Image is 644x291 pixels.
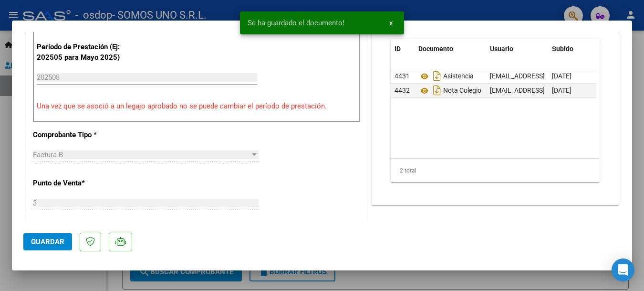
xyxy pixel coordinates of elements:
datatable-header-cell: Usuario [486,39,548,59]
span: [DATE] [552,72,571,80]
button: x [382,14,400,32]
span: Guardar [31,237,64,246]
i: Descargar documento [431,68,443,84]
span: Factura B [33,151,63,159]
span: ID [395,45,401,53]
datatable-header-cell: Subido [548,39,596,59]
p: Punto de Venta [33,178,131,189]
span: Usuario [490,45,513,53]
p: Una vez que se asoció a un legajo aprobado no se puede cambiar el período de prestación. [37,101,356,112]
button: Guardar [23,233,72,250]
datatable-header-cell: ID [391,39,415,59]
span: Asistencia [418,73,474,80]
span: Subido [552,45,573,53]
span: 4431 [395,72,410,80]
span: [DATE] [552,86,571,94]
p: Período de Prestación (Ej: 202505 para Mayo 2025) [37,42,133,63]
span: Se ha guardado el documento! [248,18,344,28]
datatable-header-cell: Documento [415,39,486,59]
span: x [389,19,393,27]
div: 2 total [391,159,600,183]
span: Documento [418,45,453,53]
span: Nota Colegio [418,87,481,95]
div: Open Intercom Messenger [612,259,634,281]
div: DOCUMENTACIÓN RESPALDATORIA [372,6,618,205]
p: Comprobante Tipo * [33,129,131,140]
datatable-header-cell: Acción [596,39,644,59]
span: 4432 [395,86,410,94]
i: Descargar documento [431,83,443,98]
